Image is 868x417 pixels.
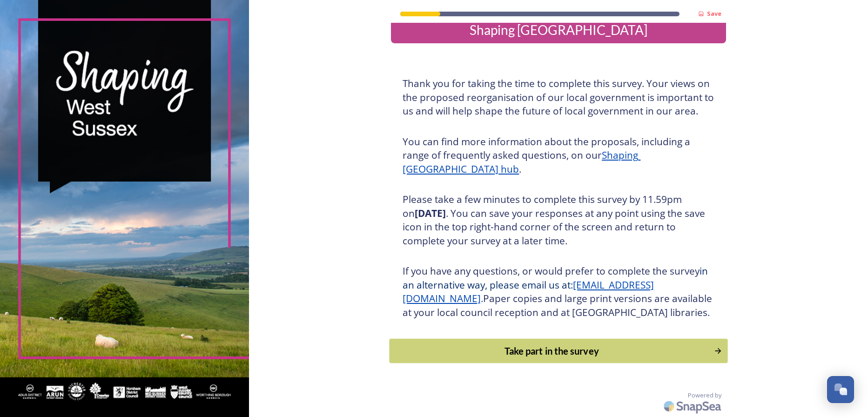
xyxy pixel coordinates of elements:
a: [EMAIL_ADDRESS][DOMAIN_NAME] [403,278,654,305]
h3: Please take a few minutes to complete this survey by 11.59pm on . You can save your responses at ... [403,193,714,248]
div: Shaping [GEOGRAPHIC_DATA] [395,20,722,40]
strong: [DATE] [415,207,446,220]
h3: Thank you for taking the time to complete this survey. Your views on the proposed reorganisation ... [403,77,714,118]
button: Continue [390,339,728,363]
a: Shaping [GEOGRAPHIC_DATA] hub [403,148,640,175]
span: Powered by [688,391,721,400]
button: Open Chat [827,376,854,403]
span: . [481,292,483,305]
img: SnapSea Logo [661,395,726,417]
span: in an alternative way, please email us at: [403,264,710,291]
div: Take part in the survey [395,344,709,358]
h3: You can find more information about the proposals, including a range of frequently asked question... [403,135,714,176]
h3: If you have any questions, or would prefer to complete the survey Paper copies and large print ve... [403,264,714,319]
strong: Save [707,9,721,18]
